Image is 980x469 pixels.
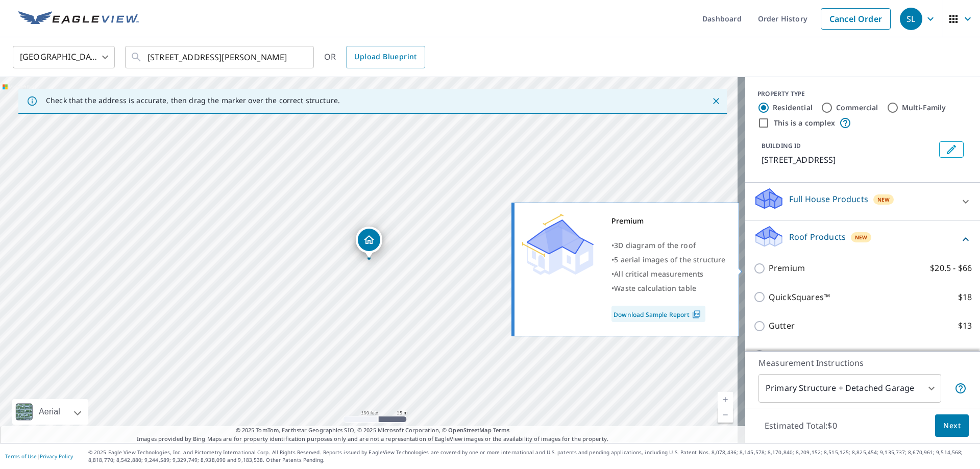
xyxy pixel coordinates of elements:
p: Estimated Total: $0 [756,414,845,437]
p: © 2025 Eagle View Technologies, Inc. and Pictometry International Corp. All Rights Reserved. Repo... [88,449,975,464]
label: Residential [773,103,813,113]
div: Aerial [12,399,88,425]
span: Waste calculation table [614,283,696,293]
span: Upload Blueprint [354,51,416,63]
a: Current Level 18, Zoom Out [718,407,733,423]
button: Close [709,94,723,108]
p: Gutter [769,319,795,332]
a: Terms [493,426,510,434]
p: Check that the address is accurate, then drag the marker over the correct structure. [46,96,340,105]
a: OpenStreetMap [448,426,491,434]
span: New [855,233,868,241]
span: © 2025 TomTom, Earthstar Geographics SIO, © 2025 Microsoft Corporation, © [236,426,510,435]
div: OR [324,46,425,68]
div: • [611,238,726,253]
div: • [611,267,726,281]
a: Terms of Use [5,453,37,460]
p: Roof Products [789,231,846,243]
div: Premium [611,214,726,228]
label: This is a complex [774,118,835,128]
a: Cancel Order [821,8,891,30]
p: BUILDING ID [762,141,801,150]
div: [GEOGRAPHIC_DATA] [13,43,115,71]
p: $13 [958,319,972,332]
input: Search by address or latitude-longitude [148,43,293,71]
div: • [611,253,726,267]
a: Download Sample Report [611,306,705,322]
span: All critical measurements [614,269,703,279]
p: Measurement Instructions [758,357,967,369]
div: Roof ProductsNew [753,225,972,254]
div: Aerial [36,399,63,425]
p: QuickSquares™ [769,291,830,304]
a: Upload Blueprint [346,46,425,68]
p: | [5,453,73,459]
div: Full House ProductsNew [753,187,972,216]
p: $18 [958,349,972,361]
button: Edit building 1 [939,141,964,158]
div: • [611,281,726,295]
p: Full House Products [789,193,868,205]
button: Next [935,414,969,437]
a: Current Level 18, Zoom In [718,392,733,407]
a: Privacy Policy [40,453,73,460]
img: Premium [522,214,594,275]
img: EV Logo [18,11,139,27]
span: New [877,195,890,204]
div: PROPERTY TYPE [757,89,968,98]
div: Primary Structure + Detached Garage [758,374,941,403]
label: Commercial [836,103,878,113]
span: Next [943,419,961,432]
span: 3D diagram of the roof [614,240,696,250]
p: Premium [769,262,805,275]
p: $18 [958,291,972,304]
span: 5 aerial images of the structure [614,255,725,264]
label: Multi-Family [902,103,946,113]
img: Pdf Icon [690,310,703,319]
div: SL [900,8,922,30]
p: Bid Perfect™ [769,349,818,361]
p: $20.5 - $66 [930,262,972,275]
p: [STREET_ADDRESS] [762,154,935,166]
div: Dropped pin, building 1, Residential property, 11 Timberlane Dr Westbrook, CT 06498 [356,227,382,258]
